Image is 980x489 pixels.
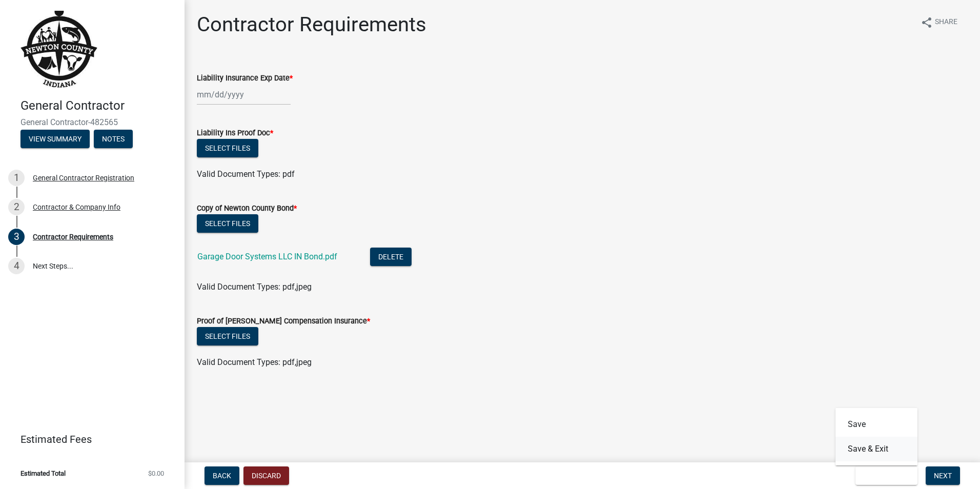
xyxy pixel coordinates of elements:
span: Valid Document Types: pdf [197,169,295,179]
button: Delete [370,248,412,266]
input: mm/dd/yyyy [197,84,291,105]
div: 3 [8,229,25,245]
label: Proof of [PERSON_NAME] Compensation Insurance [197,318,370,325]
span: Estimated Total [21,470,66,477]
span: Valid Document Types: pdf,jpeg [197,357,312,367]
button: Discard [243,466,289,485]
span: Back [213,472,231,480]
wm-modal-confirm: Delete Document [370,253,412,262]
button: Select files [197,214,258,233]
span: Next [934,472,952,480]
div: 2 [8,199,25,215]
button: Select files [197,139,258,157]
wm-modal-confirm: Summary [21,135,90,144]
span: General Contractor-482565 [21,117,164,127]
label: Liability Ins Proof Doc [197,130,273,137]
button: Save [835,412,917,437]
wm-modal-confirm: Notes [94,135,133,144]
div: Contractor Requirements [33,233,113,240]
div: Contractor & Company Info [33,203,120,211]
div: 4 [8,258,25,274]
i: share [921,16,933,29]
span: Valid Document Types: pdf,jpeg [197,282,312,292]
h1: Contractor Requirements [197,12,426,37]
h4: General Contractor [21,98,176,113]
img: Newton County, Indiana [21,11,97,88]
button: Back [205,466,239,485]
span: $0.00 [148,470,164,477]
div: General Contractor Registration [33,174,134,181]
a: Garage Door Systems LLC IN Bond.pdf [197,252,337,261]
div: Save & Exit [835,408,917,465]
button: View Summary [21,130,90,148]
button: Next [926,466,960,485]
button: Select files [197,327,258,345]
label: Liability Insurance Exp Date [197,75,293,82]
label: Copy of Newton County Bond [197,205,297,212]
a: Estimated Fees [8,429,168,450]
button: Save & Exit [835,437,917,461]
button: shareShare [912,12,966,32]
button: Save & Exit [855,466,917,485]
button: Notes [94,130,133,148]
span: Share [935,16,957,29]
span: Save & Exit [864,472,903,480]
div: 1 [8,170,25,186]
